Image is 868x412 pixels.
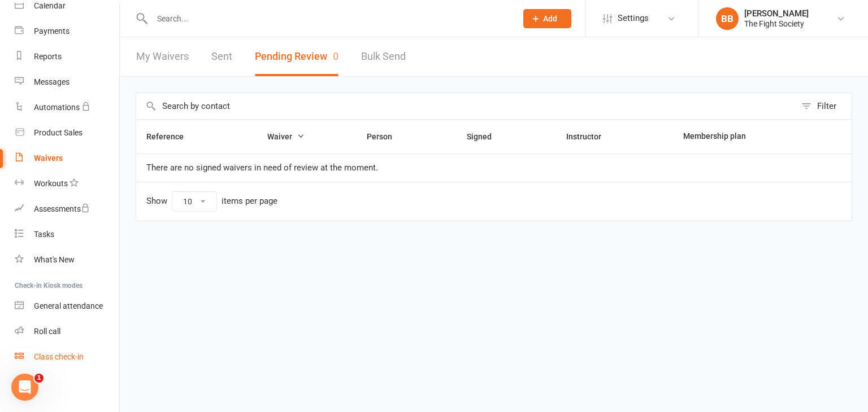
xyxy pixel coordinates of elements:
div: [PERSON_NAME] [744,8,809,19]
div: Messages [34,77,70,86]
a: Assessments [15,196,119,222]
div: Reports [34,52,62,61]
input: Search... [149,11,509,27]
span: 0 [333,50,338,62]
a: Roll call [15,319,119,344]
span: Person [367,132,405,141]
a: Payments [15,19,119,44]
a: General attendance kiosk mode [15,293,119,319]
div: Filter [817,99,836,113]
div: Calendar [34,1,66,10]
td: There are no signed waivers in need of review at the moment. [136,154,852,182]
a: Reports [15,44,119,69]
a: Class kiosk mode [15,344,119,370]
div: Class check-in [34,352,84,361]
div: Tasks [34,230,54,239]
button: Add [523,9,571,28]
span: 1 [34,374,44,383]
span: Add [543,14,557,23]
div: Automations [34,103,80,112]
span: Settings [618,6,649,31]
a: What's New [15,247,119,273]
div: items per page [222,196,277,206]
a: My Waivers [136,37,189,76]
div: Waivers [34,154,63,163]
button: Filter [796,93,852,119]
button: Reference [146,130,196,143]
div: What's New [34,255,75,264]
div: The Fight Society [744,19,809,29]
div: Workouts [34,179,68,188]
button: Waiver [267,130,305,143]
a: Product Sales [15,120,119,146]
a: Tasks [15,222,119,247]
div: Product Sales [34,128,83,137]
button: Instructor [566,130,614,143]
a: Messages [15,69,119,95]
button: Person [367,130,405,143]
div: Roll call [34,327,60,336]
button: Pending Review0 [255,37,338,76]
span: Waiver [267,132,305,141]
a: Automations [15,95,119,120]
a: Bulk Send [361,37,406,76]
div: Assessments [34,204,90,213]
iframe: Intercom live chat [11,374,38,401]
div: BB [716,7,739,30]
a: Workouts [15,171,119,196]
input: Search by contact [136,93,796,119]
span: Reference [146,132,196,141]
a: Waivers [15,146,119,171]
div: Payments [34,27,70,36]
a: Sent [211,37,232,76]
div: General attendance [34,301,103,310]
span: Instructor [566,132,614,141]
th: Membership plan [673,120,817,154]
span: Signed [467,132,504,141]
div: Show [146,191,277,212]
button: Signed [467,130,504,143]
